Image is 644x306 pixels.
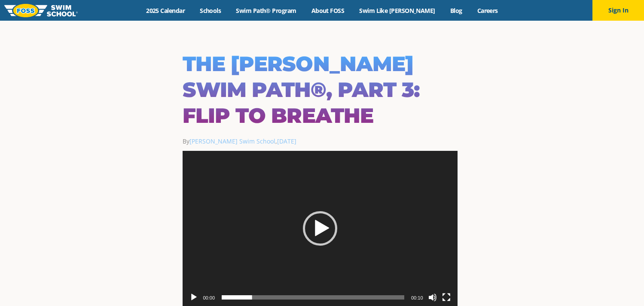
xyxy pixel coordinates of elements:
[277,137,296,145] a: [DATE]
[192,6,229,15] a: Schools
[183,151,458,306] div: Video Player
[470,6,505,15] a: Careers
[442,293,451,302] button: Fullscreen
[189,137,275,145] a: [PERSON_NAME] Swim School
[139,6,192,15] a: 2025 Calendar
[304,6,352,15] a: About FOSS
[275,137,296,145] span: ,
[203,295,215,300] span: 00:00
[428,293,437,302] button: Mute
[229,6,304,15] a: Swim Path® Program
[443,6,470,15] a: Blog
[4,4,78,17] img: FOSS Swim School Logo
[183,137,275,145] span: By
[352,6,443,15] a: Swim Like [PERSON_NAME]
[303,211,337,246] div: Play
[189,293,198,302] button: Play
[183,51,462,128] h1: The [PERSON_NAME] Swim Path®, Part 3: Flip to Breathe
[222,295,404,300] span: Time Slider
[411,295,423,300] span: 00:10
